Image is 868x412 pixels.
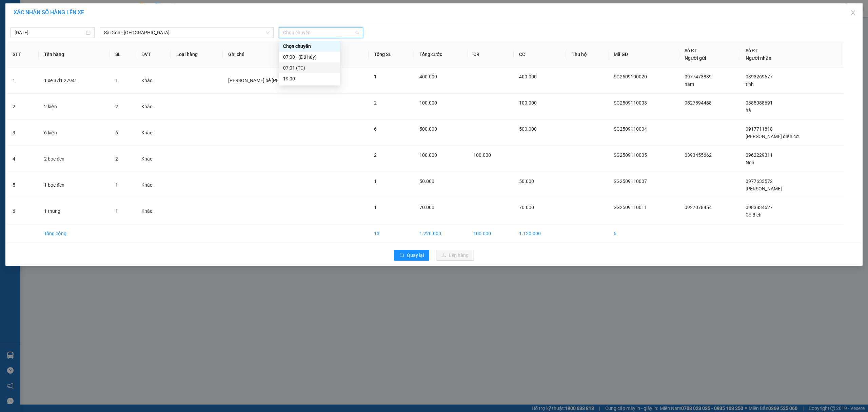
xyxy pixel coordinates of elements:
[115,182,118,188] span: 1
[171,41,223,68] th: Loại hàng
[614,126,647,132] span: SG2509110004
[685,100,712,106] span: 0827894488
[39,146,110,172] td: 2 bọc đen
[746,48,758,53] span: Số ĐT
[614,205,647,210] span: SG2509110011
[374,205,377,210] span: 1
[136,120,171,146] td: Khác
[136,68,171,94] td: Khác
[746,186,782,191] span: [PERSON_NAME]
[746,179,773,184] span: 0977633572
[514,41,566,68] th: CC
[7,68,39,94] td: 1
[407,251,424,259] span: Quay lại
[419,205,434,210] span: 70.000
[614,152,647,158] span: SG2509110005
[436,250,474,261] button: uploadLên hàng
[519,74,537,79] span: 400.000
[374,126,377,132] span: 6
[369,224,414,243] td: 13
[746,100,773,106] span: 0385088691
[39,94,110,120] td: 2 kiện
[39,172,110,198] td: 1 bọc đen
[685,152,712,158] span: 0393455662
[608,224,679,243] td: 6
[566,41,608,68] th: Thu hộ
[266,31,270,35] span: down
[746,212,762,218] span: Cô Bích
[283,64,336,72] div: 07:01 (TC)
[39,68,110,94] td: 1 xe 37l1 27941
[39,120,110,146] td: 6 kiện
[850,10,856,15] span: close
[746,81,754,87] span: tính
[746,74,773,79] span: 0393269677
[7,198,39,224] td: 6
[685,81,694,87] span: nam
[136,146,171,172] td: Khác
[279,41,340,52] div: Chọn chuyến
[39,224,110,243] td: Tổng cộng
[115,104,118,109] span: 2
[283,75,336,82] div: 19:00
[7,94,39,120] td: 2
[685,48,697,53] span: Số ĐT
[514,224,566,243] td: 1.120.000
[746,126,773,132] span: 0917711818
[414,41,468,68] th: Tổng cước
[394,250,429,261] button: rollbackQuay lại
[473,152,491,158] span: 100.000
[614,74,647,79] span: SG2509100020
[136,41,171,68] th: ĐVT
[136,198,171,224] td: Khác
[369,41,414,68] th: Tổng SL
[374,100,377,106] span: 2
[468,41,514,68] th: CR
[7,41,39,68] th: STT
[685,74,712,79] span: 0977473889
[15,29,84,36] input: 12/09/2025
[614,179,647,184] span: SG2509110007
[519,205,534,210] span: 70.000
[414,224,468,243] td: 1.220.000
[685,55,706,61] span: Người gửi
[419,74,437,79] span: 400.000
[223,41,369,68] th: Ghi chú
[7,120,39,146] td: 3
[519,100,537,106] span: 100.000
[419,100,437,106] span: 100.000
[115,156,118,162] span: 2
[104,27,270,38] span: Sài Gòn - Đam Rông
[228,78,308,83] span: [PERSON_NAME] bể [PERSON_NAME]
[519,126,537,132] span: 500.000
[844,3,863,22] button: Close
[419,179,434,184] span: 50.000
[283,42,336,50] div: Chọn chuyến
[608,41,679,68] th: Mã GD
[399,253,404,258] span: rollback
[374,74,377,79] span: 1
[110,41,136,68] th: SL
[746,160,754,165] span: Nga
[685,205,712,210] span: 0927078454
[7,146,39,172] td: 4
[519,179,534,184] span: 50.000
[419,152,437,158] span: 100.000
[39,198,110,224] td: 1 thung
[115,208,118,214] span: 1
[746,152,773,158] span: 0962229311
[14,9,84,16] span: XÁC NHẬN SỐ HÀNG LÊN XE
[39,41,110,68] th: Tên hàng
[746,108,751,113] span: hà
[746,205,773,210] span: 0983834627
[746,134,799,139] span: [PERSON_NAME] điện cơ
[115,130,118,135] span: 6
[374,179,377,184] span: 1
[7,172,39,198] td: 5
[283,27,359,38] span: Chọn chuyến
[614,100,647,106] span: SG2509110003
[283,53,336,61] div: 07:00 - (Đã hủy)
[468,224,514,243] td: 100.000
[136,172,171,198] td: Khác
[374,152,377,158] span: 2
